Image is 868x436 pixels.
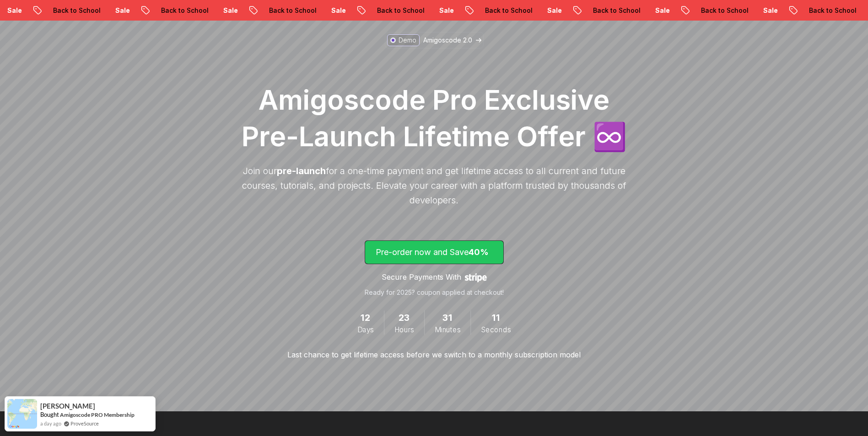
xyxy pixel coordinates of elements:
[348,6,410,15] p: Back to School
[40,411,59,418] span: Bought
[361,311,370,325] span: 12 Days
[481,324,511,335] span: Seconds
[60,411,135,418] a: Amigoscode PRO Membership
[240,6,302,15] p: Back to School
[410,6,440,15] p: Sale
[435,324,460,335] span: Minutes
[672,6,734,15] p: Back to School
[469,247,489,257] span: 40%
[287,349,581,360] p: Last chance to get lifetime access before we switch to a monthly subscription model
[7,399,37,429] img: provesource social proof notification image
[237,164,631,207] p: Join our for a one-time payment and get lifetime access to all current and future courses, tutori...
[518,6,548,15] p: Sale
[564,6,626,15] p: Back to School
[780,6,842,15] p: Back to School
[70,420,99,427] a: ProveSource
[385,32,484,48] a: DemoAmigoscode 2.0
[626,6,656,15] p: Sale
[365,240,504,297] a: lifetime-access
[194,6,224,15] p: Sale
[86,6,116,15] p: Sale
[394,324,414,335] span: Hours
[277,165,326,176] span: pre-launch
[302,6,332,15] p: Sale
[456,6,518,15] p: Back to School
[357,324,374,335] span: Days
[132,6,194,15] p: Back to School
[365,288,504,297] p: Ready for 2025? coupon applied at checkout!
[734,6,764,15] p: Sale
[399,311,410,325] span: 23 Hours
[40,402,95,410] span: [PERSON_NAME]
[24,6,86,15] p: Back to School
[423,36,472,45] p: Amigoscode 2.0
[382,271,461,282] p: Secure Payments With
[492,311,500,325] span: 11 Seconds
[237,81,631,154] h1: Amigoscode Pro Exclusive Pre-Launch Lifetime Offer ♾️
[376,246,493,259] p: Pre-order now and Save
[399,36,416,45] p: Demo
[442,311,453,325] span: 31 Minutes
[40,420,61,427] span: a day ago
